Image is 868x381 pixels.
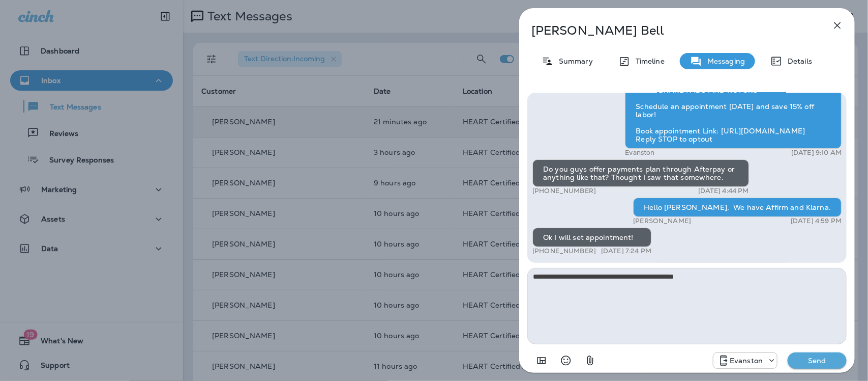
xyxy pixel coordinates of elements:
[713,355,777,367] div: +1 (847) 892-1225
[791,217,842,225] p: [DATE] 4:59 PM
[631,57,665,65] p: Timeline
[796,356,839,365] p: Send
[601,247,651,255] p: [DATE] 7:24 PM
[554,57,593,65] p: Summary
[783,57,812,65] p: Details
[698,187,749,195] p: [DATE] 4:44 PM
[556,350,576,371] button: Select an emoji
[531,23,809,38] p: [PERSON_NAME] Bell
[532,187,596,195] p: [PHONE_NUMBER]
[532,228,651,247] div: Ok I will set appointment!
[702,57,745,65] p: Messaging
[788,352,847,369] button: Send
[532,247,596,255] p: [PHONE_NUMBER]
[730,357,763,365] p: Evanston
[633,198,842,217] div: Hello [PERSON_NAME], We have Affirm and Klarna.
[791,149,842,157] p: [DATE] 9:10 AM
[532,159,749,187] div: Do you guys offer payments plan through Afterpay or anything like that? Thought I saw that somewh...
[633,217,691,225] p: [PERSON_NAME]
[531,350,552,371] button: Add in a premade template
[625,149,654,157] p: Evanston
